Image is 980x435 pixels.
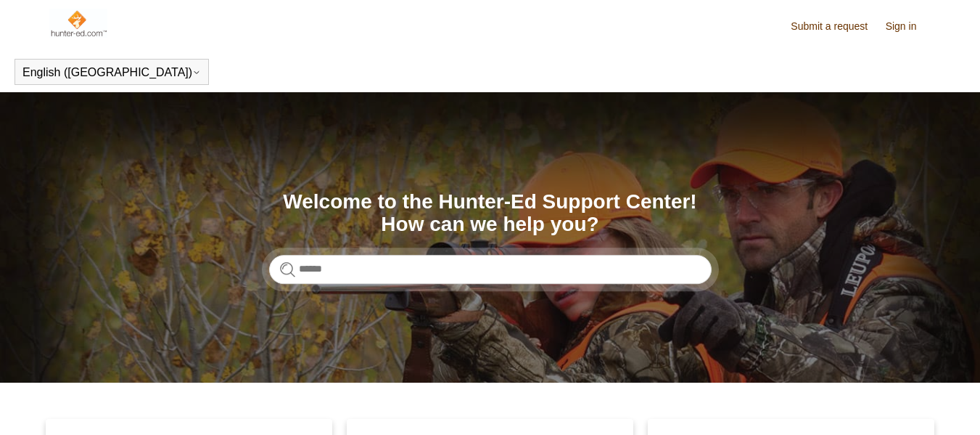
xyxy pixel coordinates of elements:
h1: Welcome to the Hunter-Ed Support Center! How can we help you? [269,191,712,236]
input: Search [269,255,712,284]
img: Hunter-Ed Help Center home page [49,9,108,38]
a: Sign in [886,19,931,34]
a: Submit a request [791,19,882,34]
button: English ([GEOGRAPHIC_DATA]) [22,66,201,79]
